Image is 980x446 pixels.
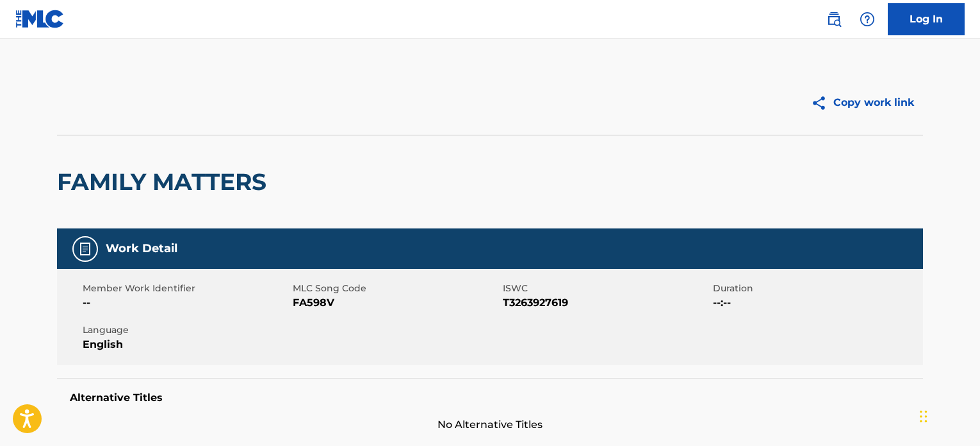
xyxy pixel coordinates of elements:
span: --:-- [713,295,920,311]
span: Member Work Identifier [83,282,290,295]
span: English [83,337,290,352]
a: Log In [888,3,965,35]
div: Drag [920,397,927,436]
a: Public Search [821,6,847,32]
span: FA598V [293,295,500,311]
h5: Work Detail [106,241,177,256]
button: Copy work link [802,87,923,119]
span: -- [83,295,290,311]
span: Duration [713,282,920,295]
span: ISWC [503,282,710,295]
span: T3263927619 [503,295,710,311]
h2: FAMILY MATTERS [57,167,273,196]
span: MLC Song Code [293,282,500,295]
img: search [826,12,842,27]
img: Copy work link [811,95,833,111]
img: help [860,12,875,27]
h5: Alternative Titles [70,391,910,404]
img: MLC Logo [15,10,65,28]
span: Language [83,323,290,337]
iframe: Chat Widget [916,384,980,446]
img: Work Detail [78,241,93,257]
div: Help [854,6,880,32]
span: No Alternative Titles [57,417,923,433]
